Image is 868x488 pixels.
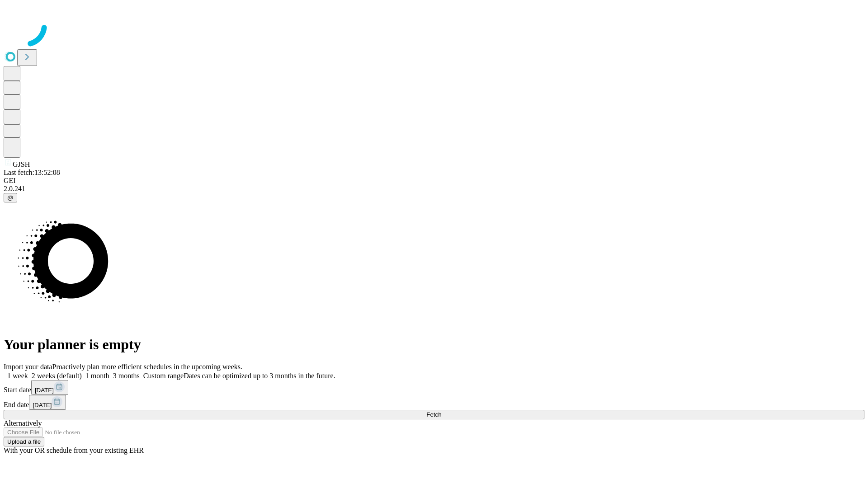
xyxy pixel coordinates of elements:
[184,372,335,380] span: Dates can be optimized up to 3 months in the future.
[4,169,60,176] span: Last fetch: 13:52:08
[4,446,144,454] span: With your OR schedule from your existing EHR
[4,193,17,202] button: @
[143,372,184,380] span: Custom range
[113,372,140,380] span: 3 months
[4,336,864,353] h1: Your planner is empty
[85,372,109,380] span: 1 month
[31,380,68,395] button: [DATE]
[4,380,864,395] div: Start date
[7,372,28,380] span: 1 week
[7,194,14,201] span: @
[32,372,82,380] span: 2 weeks (default)
[52,363,242,371] span: Proactively plan more efficient schedules in the upcoming weeks.
[4,395,864,410] div: End date
[4,410,864,419] button: Fetch
[4,177,864,185] div: GEI
[4,185,864,193] div: 2.0.241
[4,363,52,371] span: Import your data
[35,387,54,394] span: [DATE]
[29,395,66,410] button: [DATE]
[4,419,42,427] span: Alternatively
[4,437,44,446] button: Upload a file
[426,411,441,418] span: Fetch
[13,160,30,168] span: GJSH
[33,402,52,408] span: [DATE]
